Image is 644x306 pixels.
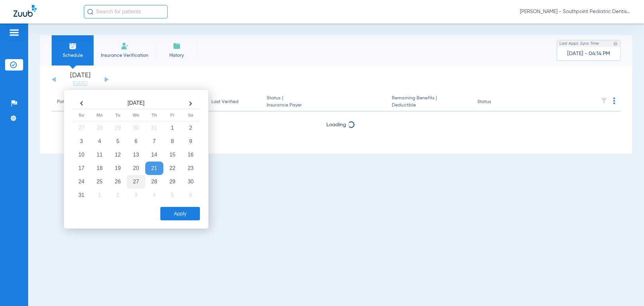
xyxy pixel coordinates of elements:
span: Loading [326,122,346,128]
img: Search Icon [87,9,93,15]
img: hamburger-icon [9,29,19,37]
span: Schedule [57,52,89,59]
img: History [173,42,181,50]
th: [DATE] [91,98,181,109]
span: Insurance Verification [99,52,151,59]
li: [DATE] [60,72,100,87]
a: [DATE] [60,80,100,87]
img: Zuub Logo [13,5,37,17]
div: Patient Name [57,98,113,105]
img: Manual Insurance Verification [121,42,129,50]
input: Search for patients [84,5,168,18]
span: History [161,52,193,59]
th: Remaining Benefits | [386,93,472,112]
div: Last Verified [211,98,256,105]
span: Deductible [392,102,466,109]
th: Status [472,93,517,112]
img: filter.svg [601,97,607,104]
th: Status | [261,93,386,112]
div: Patient Name [57,98,87,105]
div: Last Verified [211,98,238,105]
span: [PERSON_NAME] - Southpoint Pediatric Dentistry [520,8,631,15]
button: Apply [160,207,200,220]
img: Schedule [69,42,77,50]
img: group-dot-blue.svg [613,97,615,104]
span: Insurance Payer [267,102,381,109]
span: Last Appt. Sync Time: [559,40,600,47]
img: last sync help info [613,41,618,46]
span: [DATE] - 04:14 PM [567,50,610,57]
